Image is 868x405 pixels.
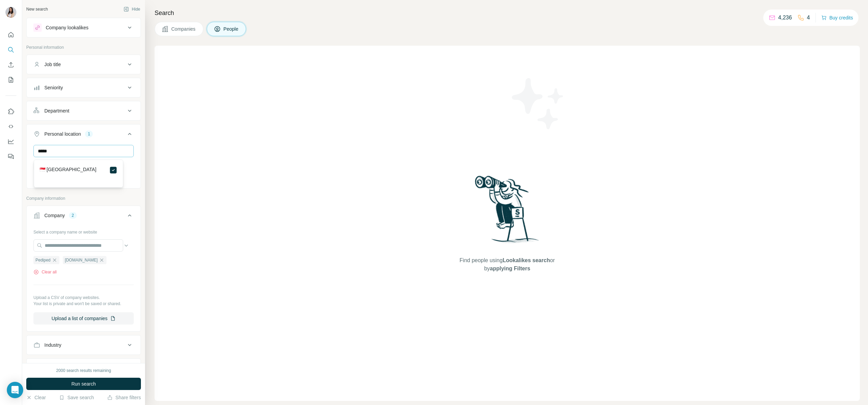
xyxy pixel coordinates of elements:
p: Upload a CSV of company websites. [33,295,134,301]
button: Company2 [27,207,141,226]
div: Job title [44,61,61,68]
span: Run search [71,380,96,387]
div: Company lookalikes [46,24,88,31]
button: Upload a list of companies [33,312,134,325]
div: Seniority [44,84,63,91]
button: HQ location [27,360,141,376]
div: 1 [85,131,93,137]
button: Buy credits [821,13,853,22]
button: Use Surfe API [5,120,16,133]
button: Seniority [27,79,141,96]
div: 2000 search results remaining [56,367,111,374]
span: Lookalikes search [503,257,550,263]
button: Department [27,103,141,119]
p: Company information [26,195,141,201]
button: Clear [26,394,46,401]
button: Dashboard [5,135,16,148]
div: New search [26,6,48,12]
h4: Search [155,8,860,18]
button: Search [5,44,16,56]
button: My lists [5,74,16,86]
button: Job title [27,56,141,73]
button: Save search [59,394,94,401]
button: Quick start [5,29,16,41]
span: Companies [171,26,196,32]
span: Find people using or by [452,256,562,273]
div: Select a company name or website [33,226,134,235]
button: Personal location1 [27,126,141,145]
span: applying Filters [490,266,530,271]
button: Share filters [107,394,141,401]
img: Avatar [5,7,16,18]
button: Hide [119,4,145,14]
button: Enrich CSV [5,59,16,71]
div: Department [44,107,69,114]
img: Surfe Illustration - Woman searching with binoculars [472,174,543,250]
button: Industry [27,337,141,353]
button: Use Surfe on LinkedIn [5,105,16,118]
button: Clear all [33,269,57,275]
span: [DOMAIN_NAME] [65,257,98,263]
button: Feedback [5,150,16,163]
label: 🇸🇬 [GEOGRAPHIC_DATA] [40,166,97,174]
p: 4 [807,14,810,22]
div: Industry [44,342,61,348]
p: 4,236 [778,14,792,22]
span: Pediped [35,257,50,263]
span: People [223,26,239,32]
p: Your list is private and won't be saved or shared. [33,301,134,307]
div: Company [44,212,65,219]
div: Personal location [44,131,81,137]
button: Company lookalikes [27,19,141,36]
div: 2 [69,212,77,219]
div: Open Intercom Messenger [7,382,23,398]
p: Personal information [26,44,141,50]
img: Surfe Illustration - Stars [507,73,569,134]
button: Run search [26,378,141,390]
